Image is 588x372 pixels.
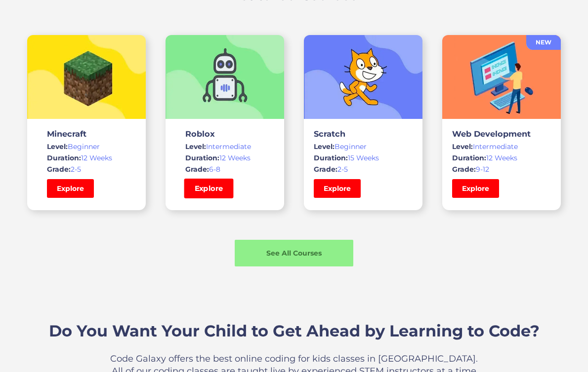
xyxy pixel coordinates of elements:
span: Grade [185,165,207,174]
div: 2-5 [314,164,413,174]
span: Level: [452,142,473,151]
span: Level: [185,142,206,151]
a: NEW [526,35,561,50]
div: 9-12 [452,164,551,174]
div: Beginner [314,142,413,151]
span: Level: [47,142,68,151]
span: Level: [314,142,335,151]
div: 12 Weeks [185,153,264,163]
span: Duration: [314,153,348,162]
span: Duration: [47,153,81,162]
div: Beginner [47,142,126,151]
div: 12 Weeks [47,153,126,163]
span: : [207,165,209,174]
a: Explore [184,179,234,198]
div: 15 Weeks [314,153,413,163]
div: See All Courses [235,248,353,258]
div: 2-5 [47,164,126,174]
span: Grade: [452,165,476,174]
span: Duration: [452,153,486,162]
a: Explore [47,179,94,198]
h3: Minecraft [47,129,126,139]
a: See All Courses [235,240,353,266]
h3: Web Development [452,129,551,139]
span: Grade: [314,165,337,174]
span: Grade: [47,165,71,174]
div: 6-8 [185,164,264,174]
div: Intermediate [185,142,264,151]
a: Explore [314,179,361,198]
div: Intermediate [452,142,551,151]
div: NEW [526,37,561,47]
a: Explore [452,179,499,198]
h3: Roblox [185,129,264,139]
h3: Scratch [314,129,413,139]
div: 12 Weeks [452,153,551,163]
span: Duration: [185,153,219,162]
